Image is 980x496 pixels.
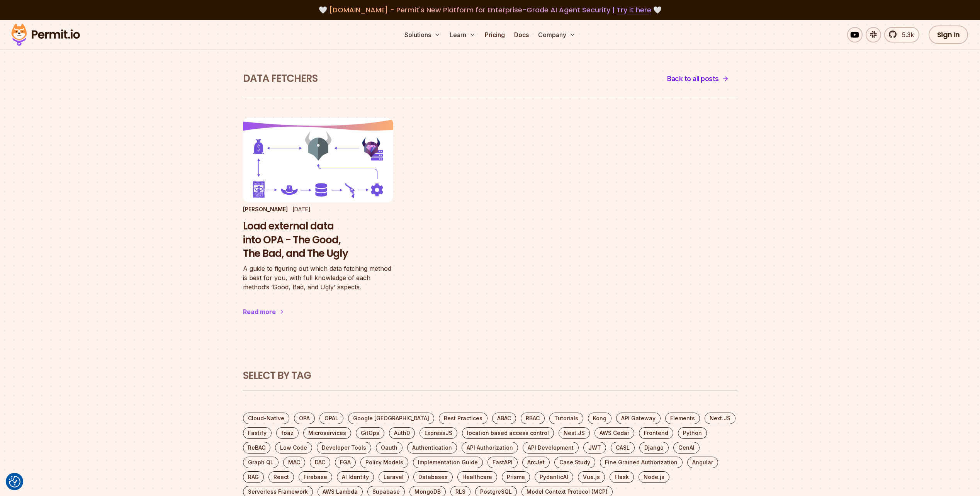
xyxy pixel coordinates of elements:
a: GitOps [356,427,384,439]
p: A guide to figuring out which data fetching method is best for you, with full knowledge of each m... [243,264,393,292]
a: Node.js [639,471,669,483]
img: Permit logo [8,22,83,48]
span: Back to all posts [667,73,719,84]
a: location based access control [462,427,554,439]
a: Next.JS [705,413,735,424]
span: [DOMAIN_NAME] - Permit's New Platform for Enterprise-Grade AI Agent Security | [329,5,651,15]
h1: Data Fetchers [243,72,318,86]
a: Authentication [407,442,457,454]
a: Vue.js [578,471,605,483]
a: MAC [283,457,305,468]
a: Oauth [376,442,403,454]
a: RBAC [521,413,545,424]
a: Microservices [303,427,351,439]
a: Laravel [379,471,409,483]
a: Developer Tools [317,442,371,454]
a: AI Identity [337,471,374,483]
button: Consent Preferences [9,476,20,488]
a: Implementation Guide [413,457,483,468]
a: Elements [665,413,700,424]
a: Flask [610,471,634,483]
a: PydanticAI [535,471,573,483]
h3: Load external data into OPA - The Good, The Bad, and The Ugly [243,219,393,261]
a: DAC [310,457,330,468]
a: Firebase [299,471,332,483]
p: [PERSON_NAME] [243,206,288,213]
a: Angular [687,457,718,468]
div: 🤍 🤍 [19,5,961,15]
a: Google [GEOGRAPHIC_DATA] [348,413,434,424]
a: Fine Grained Authorization [600,457,683,468]
a: Auth0 [389,427,415,439]
a: foaz [276,427,299,439]
a: Case Study [554,457,595,468]
a: Python [678,427,707,439]
h2: Select by Tag [243,369,737,383]
a: Django [639,442,669,454]
button: Company [535,27,579,42]
a: Databases [413,471,453,483]
a: ABAC [492,413,516,424]
a: Try it here [617,5,651,15]
button: Learn [447,27,479,42]
a: Prisma [502,471,530,483]
a: OPAL [319,413,343,424]
a: ArcJet [522,457,550,468]
a: Pricing [482,27,508,42]
a: Low Code [275,442,312,454]
a: FastAPI [487,457,518,468]
a: FGA [335,457,356,468]
a: Policy Models [360,457,408,468]
a: API Gateway [616,413,661,424]
a: 5.3k [884,27,919,42]
a: Frontend [639,427,673,439]
img: Revisit consent button [9,476,20,488]
a: API Authorization [462,442,518,454]
a: Graph QL [243,457,279,468]
a: Back to all posts [659,70,737,88]
span: 5.3k [897,30,914,39]
a: Best Practices [439,413,487,424]
a: GenAI [673,442,700,454]
a: ExpressJS [420,427,457,439]
a: Kong [588,413,611,424]
button: Solutions [401,27,443,42]
time: [DATE] [292,206,311,212]
a: CASL [611,442,635,454]
a: React [268,471,294,483]
a: RAG [243,471,264,483]
a: ReBAC [243,442,270,454]
a: OPA [294,413,315,424]
a: Docs [511,27,532,42]
a: Tutorials [549,413,583,424]
a: Load external data into OPA - The Good, The Bad, and The Ugly[PERSON_NAME][DATE]Load external dat... [243,118,393,332]
a: Fastify [243,427,272,439]
a: Nest.JS [559,427,590,439]
a: API Development [523,442,579,454]
a: Cloud-Native [243,413,289,424]
a: Sign In [929,25,968,44]
a: AWS Cedar [594,427,634,439]
div: Read more [243,307,276,316]
a: Healthcare [457,471,497,483]
a: JWT [583,442,606,454]
img: Load external data into OPA - The Good, The Bad, and The Ugly [243,118,393,202]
